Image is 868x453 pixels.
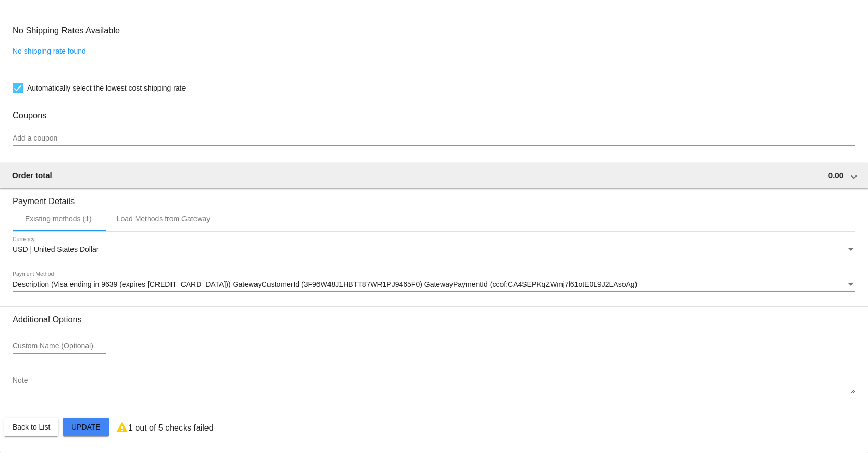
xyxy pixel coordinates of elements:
span: Automatically select the lowest cost shipping rate [27,82,186,94]
span: Update [71,423,101,431]
input: Custom Name (Optional) [13,342,106,350]
span: 0.00 [828,171,843,180]
h3: No Shipping Rates Available [13,19,120,42]
span: USD | United States Dollar [13,245,99,254]
button: Update [63,418,109,436]
span: Description (Visa ending in 9639 (expires [CREDIT_CARD_DATA])) GatewayCustomerId (3F96W48J1HBTT87... [13,280,637,288]
mat-select: Payment Method [13,281,855,289]
p: 1 out of 5 checks failed [128,423,214,433]
h3: Coupons [13,103,855,120]
h3: Payment Details [13,188,855,206]
div: Existing methods (1) [25,215,92,223]
span: Back to List [13,423,50,431]
mat-icon: warning [116,421,128,434]
a: No shipping rate found [13,47,86,55]
input: Add a coupon [13,134,855,143]
span: Order total [12,171,52,180]
mat-select: Currency [13,246,855,254]
div: Load Methods from Gateway [117,215,211,223]
h3: Additional Options [13,314,855,324]
button: Back to List [4,418,58,436]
